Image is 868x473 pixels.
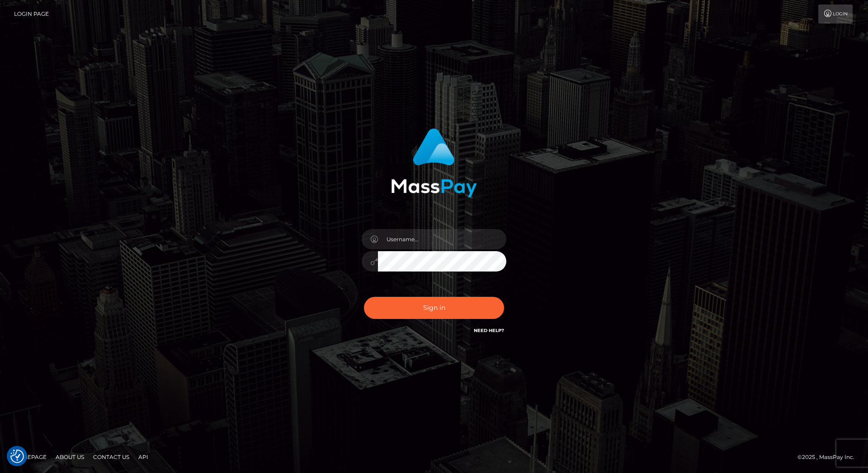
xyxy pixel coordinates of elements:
[391,128,477,197] img: MassPay Login
[378,229,506,249] input: Username...
[474,328,504,333] a: Need Help?
[364,297,504,319] button: Sign in
[10,450,24,463] img: Revisit consent button
[797,452,861,462] div: © 2025 , MassPay Inc.
[90,450,133,464] a: Contact Us
[52,450,88,464] a: About Us
[135,450,152,464] a: API
[10,450,50,464] a: Homepage
[14,5,49,23] a: Login Page
[10,450,24,463] button: Consent Preferences
[818,5,853,23] a: Login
